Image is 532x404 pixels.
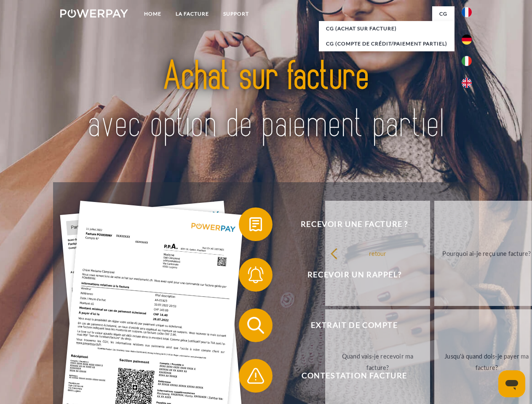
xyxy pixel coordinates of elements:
a: Support [216,6,256,21]
img: de [462,35,472,45]
a: CG [432,6,454,21]
a: CG (achat sur facture) [319,21,454,36]
img: qb_warning.svg [245,365,266,386]
img: title-powerpay_fr.svg [80,40,452,161]
a: CG (Compte de crédit/paiement partiel) [319,36,454,51]
a: LA FACTURE [168,6,216,21]
img: qb_bill.svg [245,214,266,235]
img: en [462,78,472,88]
img: fr [462,7,472,17]
img: it [462,56,472,66]
iframe: Bouton de lancement de la fenêtre de messagerie [498,370,525,397]
button: Recevoir une facture ? [239,207,458,241]
button: Extrait de compte [239,308,458,342]
a: Home [137,6,168,21]
button: Contestation Facture [239,359,458,393]
div: retour [330,247,425,259]
img: qb_bell.svg [245,264,266,285]
div: Quand vais-je recevoir ma facture? [330,351,425,373]
button: Recevoir un rappel? [239,258,458,292]
img: qb_search.svg [245,315,266,336]
img: logo-powerpay-white.svg [60,9,128,18]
